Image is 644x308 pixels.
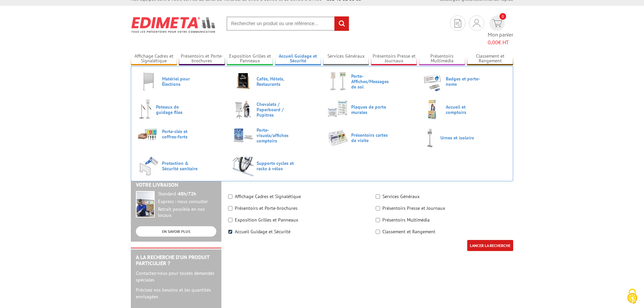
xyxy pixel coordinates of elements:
img: Edimeta [131,12,216,37]
img: Présentoirs cartes de visite [327,127,348,148]
a: devis rapide 0 Mon panier 0,00€ HT [488,15,513,46]
img: Cookies (fenêtre modale) [624,288,641,305]
div: Retrait possible en nos locaux [158,206,216,219]
label: Affichage Cadres et Signalétique [235,193,301,199]
a: Badges et porte-noms [422,71,506,92]
img: devis rapide [492,19,502,27]
span: Porte-clés et coffres-forts [162,129,202,139]
span: € HT [488,39,513,46]
a: Services Généraux [323,53,369,64]
img: Porte-clés et coffres-forts [138,127,159,141]
img: devis rapide [454,19,461,27]
span: Matériel pour Élections [162,76,202,87]
a: Affichage Cadres et Signalétique [131,53,177,64]
input: Présentoirs Presse et Journaux [376,206,380,210]
img: Badges et porte-noms [422,71,443,92]
span: Cafés, Hôtels, Restaurants [257,76,297,87]
a: Cafés, Hôtels, Restaurants [233,71,317,92]
span: Poteaux de guidage files [156,104,196,115]
label: Présentoirs et Porte-brochures [235,205,298,211]
a: Matériel pour Élections [138,71,222,92]
a: Porte-Affiches/Messages de sol [327,71,411,92]
span: Plaques de porte murales [351,104,391,115]
a: Protection & Sécurité sanitaire [138,156,222,176]
input: rechercher [334,16,349,31]
input: Affichage Cadres et Signalétique [228,194,232,199]
img: Porte-visuels/affiches comptoirs [233,128,254,143]
img: Poteaux de guidage files [138,99,153,120]
span: Urnes et isoloirs [440,135,481,140]
p: Contactez-nous pour toutes demandes spéciales [136,270,216,283]
label: Exposition Grilles et Panneaux [235,217,298,223]
h2: Votre livraison [136,182,216,188]
a: Exposition Grilles et Panneaux [227,53,273,64]
span: Badges et porte-noms [446,76,486,87]
a: Présentoirs cartes de visite [327,127,411,148]
img: Urnes et isoloirs [422,127,437,148]
a: Chevalets / Paperboard / Pupitres [233,99,317,120]
div: Express : nous consulter [158,199,216,205]
span: Supports cycles et racks à vélos [257,161,297,171]
span: Présentoirs cartes de visite [351,132,391,143]
h2: A la recherche d'un produit particulier ? [136,254,216,266]
input: LANCER LA RECHERCHE [467,240,513,251]
label: Services Généraux [382,193,420,199]
input: Rechercher un produit ou une référence... [226,16,349,31]
img: Supports cycles et racks à vélos [233,156,254,176]
a: Porte-visuels/affiches comptoirs [233,127,317,143]
a: EN SAVOIR PLUS [136,226,216,237]
button: Cookies (fenêtre modale) [621,285,644,308]
span: 0 [499,13,506,20]
input: Présentoirs Multimédia [376,218,380,222]
input: Services Généraux [376,194,380,199]
label: Classement et Rangement [382,229,435,235]
span: Chevalets / Paperboard / Pupitres [257,102,297,118]
a: Accueil Guidage et Sécurité [275,53,321,64]
input: Exposition Grilles et Panneaux [228,218,232,222]
span: Porte-visuels/affiches comptoirs [257,127,297,143]
label: Présentoirs Presse et Journaux [382,205,445,211]
a: Présentoirs Multimédia [419,53,465,64]
input: Classement et Rangement [376,230,380,234]
img: Cafés, Hôtels, Restaurants [233,71,254,92]
img: Accueil et comptoirs [422,99,443,120]
p: Précisez vos besoins et les quantités envisagées [136,287,216,300]
img: Chevalets / Paperboard / Pupitres [233,99,254,120]
a: Urnes et isoloirs [422,127,506,148]
a: Présentoirs et Porte-brochures [179,53,225,64]
strong: 48h/72h [178,191,196,197]
img: Protection & Sécurité sanitaire [138,156,159,176]
span: 0,00 [488,39,498,46]
img: widget-livraison.jpg [136,191,155,218]
a: Classement et Rangement [467,53,513,64]
a: Poteaux de guidage files [138,99,222,120]
a: Supports cycles et racks à vélos [233,156,317,176]
input: Présentoirs et Porte-brochures [228,206,232,210]
span: Protection & Sécurité sanitaire [162,161,202,171]
div: Standard : [158,191,216,197]
img: Porte-Affiches/Messages de sol [327,71,348,92]
span: Mon panier [488,31,513,46]
label: Accueil Guidage et Sécurité [235,229,290,235]
img: Plaques de porte murales [327,99,348,120]
a: Porte-clés et coffres-forts [138,127,222,141]
img: devis rapide [473,19,480,27]
a: Présentoirs Presse et Journaux [371,53,417,64]
label: Présentoirs Multimédia [382,217,430,223]
a: Plaques de porte murales [327,99,411,120]
img: Matériel pour Élections [138,71,159,92]
span: Porte-Affiches/Messages de sol [351,73,391,89]
input: Accueil Guidage et Sécurité [228,230,232,234]
a: Accueil et comptoirs [422,99,506,120]
span: Accueil et comptoirs [446,104,486,115]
